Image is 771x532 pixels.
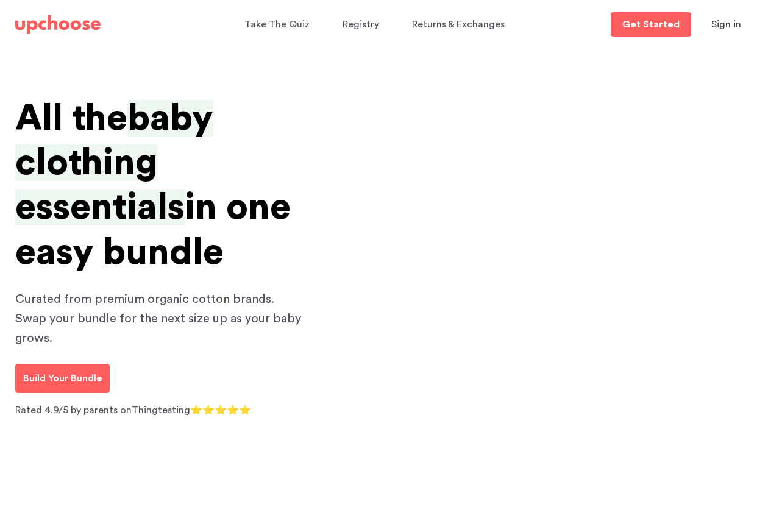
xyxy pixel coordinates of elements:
[696,12,756,37] button: Sign in
[132,405,190,415] a: Thingtesting
[343,13,383,37] a: Registry
[412,13,508,37] a: Returns & Exchanges
[343,20,379,29] span: Registry
[15,15,101,34] img: UpChoose
[711,20,741,29] span: Sign in
[412,20,505,29] span: Returns & Exchanges
[611,12,691,37] a: Get Started
[15,100,213,225] span: baby clothing essentials
[23,371,102,386] p: Build Your Bundle
[244,13,313,37] a: Take The Quiz
[15,364,110,393] a: Build Your Bundle
[15,100,127,137] span: All the
[622,20,680,29] p: Get Started
[15,12,101,37] a: UpChoose
[15,189,291,270] span: in one easy bundle
[15,289,308,348] p: Curated from premium organic cotton brands. Swap your bundle for the next size up as your baby gr...
[244,20,310,29] span: Take The Quiz
[15,405,132,415] span: Rated 4.9/5 by parents on
[190,405,251,415] span: ⭐⭐⭐⭐⭐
